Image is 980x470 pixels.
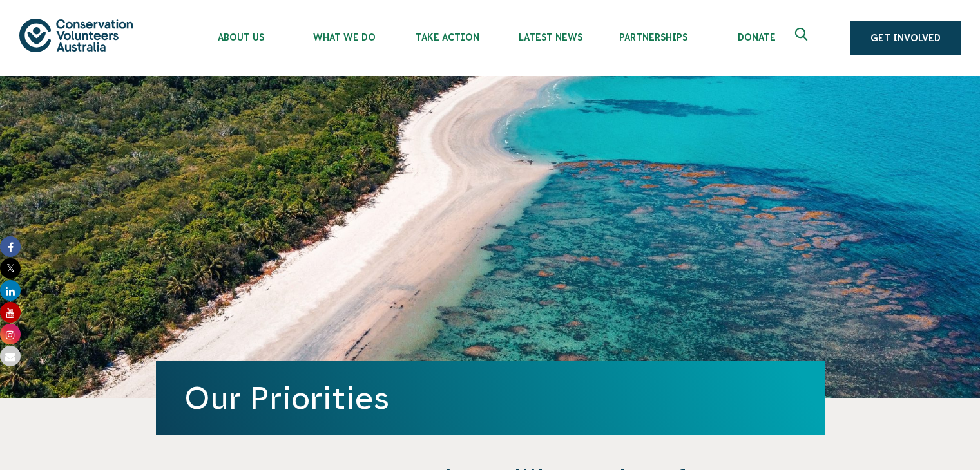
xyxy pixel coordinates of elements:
[850,21,961,55] a: Get Involved
[396,32,499,42] span: Take Action
[795,28,811,48] span: Expand search box
[189,32,293,42] span: About Us
[184,381,796,415] h1: Our Priorities
[787,23,818,53] button: Expand search box Close search box
[293,32,396,42] span: What We Do
[19,19,133,52] img: logo.svg
[705,32,808,42] span: Donate
[602,32,705,42] span: Partnerships
[499,32,602,42] span: Latest News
